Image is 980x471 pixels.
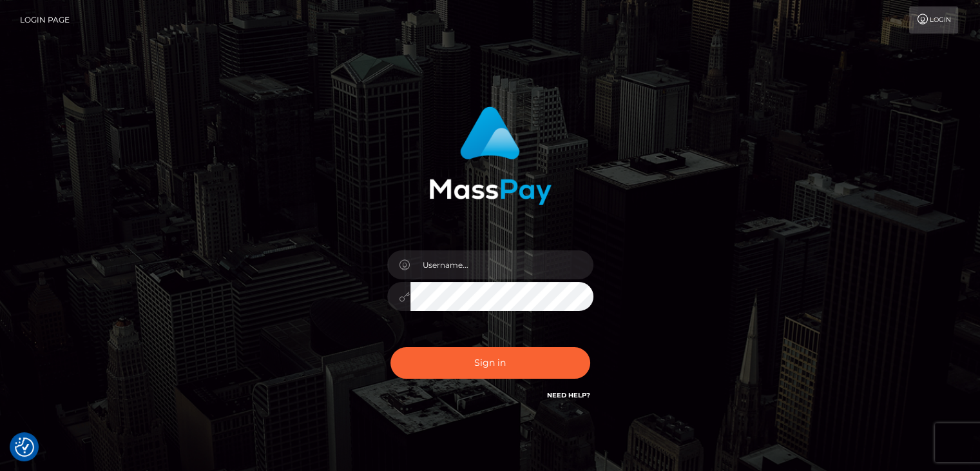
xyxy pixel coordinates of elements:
button: Sign in [390,347,590,379]
button: Consent Preferences [15,437,34,457]
input: Username... [410,250,593,279]
a: Login [909,6,958,34]
a: Need Help? [547,391,590,399]
a: Login Page [20,6,70,34]
img: MassPay Login [429,106,552,205]
img: Revisit consent button [15,437,34,457]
